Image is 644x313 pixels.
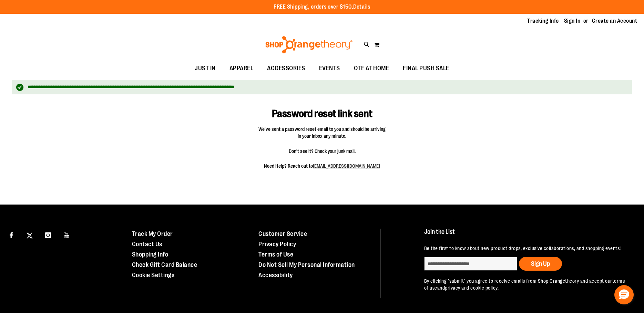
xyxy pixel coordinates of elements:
[319,61,340,76] span: EVENTS
[132,261,197,268] a: Check Gift Card Balance
[264,36,354,53] img: Shop Orangetheory
[424,245,628,252] p: Be the first to know about new product drops, exclusive collaborations, and shopping events!
[396,61,456,76] a: FINAL PUSH SALE
[313,163,380,169] a: [EMAIL_ADDRESS][DOMAIN_NAME]
[132,251,168,258] a: Shopping Info
[5,229,17,241] a: Visit our Facebook page
[132,272,175,279] a: Cookie Settings
[445,285,499,291] a: privacy and cookie policy.
[353,4,370,10] a: Details
[188,61,223,76] a: JUST IN
[132,230,173,237] a: Track My Order
[424,229,628,241] h4: Join the List
[267,61,305,76] span: ACCESSORIES
[424,278,628,291] p: By clicking "submit" you agree to receive emails from Shop Orangetheory and accept our and
[531,260,550,267] span: Sign Up
[229,61,254,76] span: APPAREL
[27,232,33,239] img: Twitter
[258,148,386,155] span: Don't see it? Check your junk mail.
[195,61,216,76] span: JUST IN
[258,126,386,139] span: We've sent a password reset email to you and should be arriving in your inbox any minute.
[592,17,637,25] a: Create an Account
[258,272,293,279] a: Accessibility
[403,61,449,76] span: FINAL PUSH SALE
[132,241,162,248] a: Contact Us
[61,229,73,241] a: Visit our Youtube page
[614,285,634,304] button: Hello, have a question? Let’s chat.
[424,257,517,271] input: enter email
[527,17,559,25] a: Tracking Info
[260,61,312,76] a: ACCESSORIES
[274,3,370,11] p: FREE Shipping, orders over $150.
[347,61,396,76] a: OTF AT HOME
[223,61,260,76] a: APPAREL
[258,251,293,258] a: Terms of Use
[242,98,402,120] h1: Password reset link sent
[564,17,581,25] a: Sign In
[258,230,307,237] a: Customer Service
[258,163,386,169] span: Need Help? Reach out to
[519,257,562,271] button: Sign Up
[42,229,54,241] a: Visit our Instagram page
[258,241,296,248] a: Privacy Policy
[312,61,347,76] a: EVENTS
[354,61,389,76] span: OTF AT HOME
[24,229,36,241] a: Visit our X page
[258,261,355,268] a: Do Not Sell My Personal Information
